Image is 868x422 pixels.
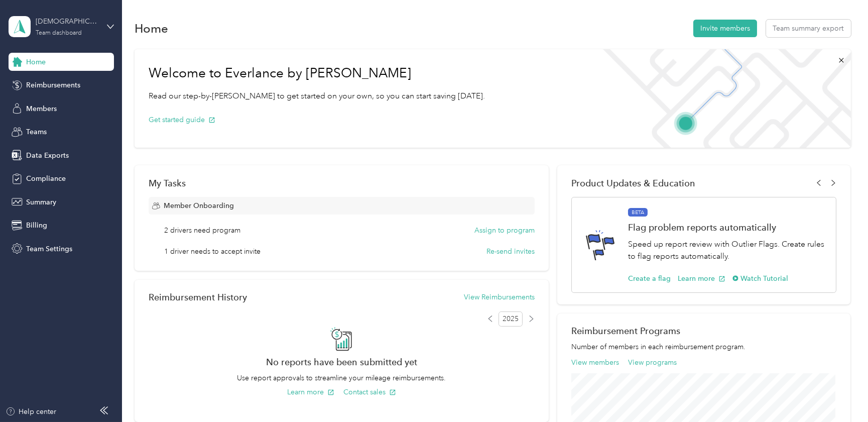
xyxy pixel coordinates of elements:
[26,80,80,90] span: Reimbursements
[343,387,396,397] button: Contact sales
[149,357,535,367] h2: No reports have been submitted yet
[26,173,66,184] span: Compliance
[36,30,82,36] div: Team dashboard
[26,57,46,67] span: Home
[36,16,98,27] div: [DEMOGRAPHIC_DATA] Life Villages
[499,311,523,327] span: 2025
[287,387,334,397] button: Learn more
[26,220,47,231] span: Billing
[26,127,47,137] span: Teams
[26,150,69,161] span: Data Exports
[135,23,168,34] h1: Home
[571,178,695,188] span: Product Updates & Education
[628,238,825,263] p: Speed up report review with Outlier Flags. Create rules to flag reports automatically.
[26,197,56,207] span: Summary
[812,366,868,422] iframe: Everlance-gr Chat Button Frame
[693,20,757,37] button: Invite members
[164,200,234,211] span: Member Onboarding
[571,357,619,368] button: View members
[593,49,850,148] img: Welcome to everlance
[732,273,788,284] button: Watch Tutorial
[164,246,261,257] span: 1 driver needs to accept invite
[149,373,535,383] p: Use report approvals to streamline your mileage reimbursements.
[149,65,485,81] h1: Welcome to Everlance by [PERSON_NAME]
[571,326,836,336] h2: Reimbursement Programs
[678,273,725,284] button: Learn more
[628,273,671,284] button: Create a flag
[464,292,535,302] button: View Reimbursements
[766,20,851,37] button: Team summary export
[149,292,247,302] h2: Reimbursement History
[474,225,535,236] button: Assign to program
[571,342,836,352] p: Number of members in each reimbursement program.
[6,406,57,417] button: Help center
[26,244,72,254] span: Team Settings
[164,225,240,236] span: 2 drivers need program
[149,90,485,102] p: Read our step-by-[PERSON_NAME] to get started on your own, so you can start saving [DATE].
[628,208,648,217] span: BETA
[149,178,535,188] div: My Tasks
[628,357,677,368] button: View programs
[628,222,825,233] h1: Flag problem reports automatically
[26,103,57,114] span: Members
[149,115,215,125] button: Get started guide
[486,246,535,257] button: Re-send invites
